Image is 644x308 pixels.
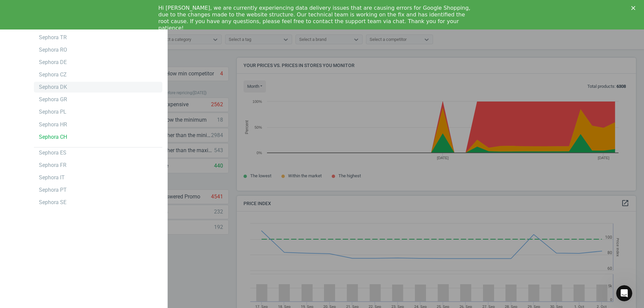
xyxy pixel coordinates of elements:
div: Hi [PERSON_NAME], we are currently experiencing data delivery issues that are causing errors for ... [158,5,475,32]
div: Sephora CZ [39,71,67,78]
div: Sephora DK [39,83,67,91]
div: Sephora HR [39,121,67,128]
div: Sephora SE [39,199,66,206]
div: Sephora ES [39,149,66,157]
div: Sephora CH [39,133,67,141]
div: Sephora IT [39,174,65,181]
div: Sephora PL [39,108,66,116]
div: Sephora RO [39,46,67,54]
div: Sephora DE [39,59,67,66]
div: Sephora TR [39,34,67,41]
div: Sephora PT [39,186,67,194]
div: Close [631,6,638,10]
div: Sephora FR [39,162,66,169]
div: Sephora GR [39,96,67,103]
iframe: Intercom live chat [616,285,632,301]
